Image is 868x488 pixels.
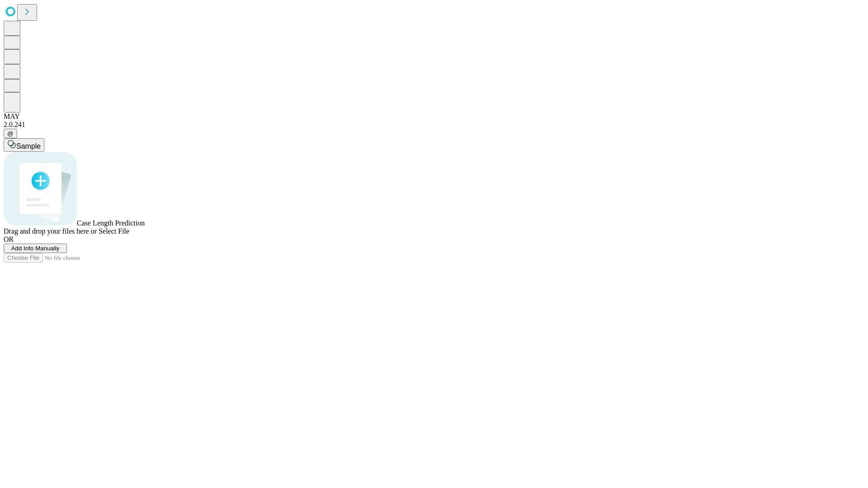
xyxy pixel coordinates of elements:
button: Sample [4,138,44,152]
span: Select File [99,227,129,235]
button: @ [4,129,17,138]
span: Case Length Prediction [77,219,145,227]
div: 2.0.241 [4,121,864,129]
span: Sample [16,142,41,150]
button: Add Info Manually [4,244,67,253]
span: @ [7,130,14,137]
span: OR [4,235,14,243]
div: MAY [4,113,864,121]
span: Drag and drop your files here or [4,227,97,235]
span: Add Info Manually [11,245,60,252]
